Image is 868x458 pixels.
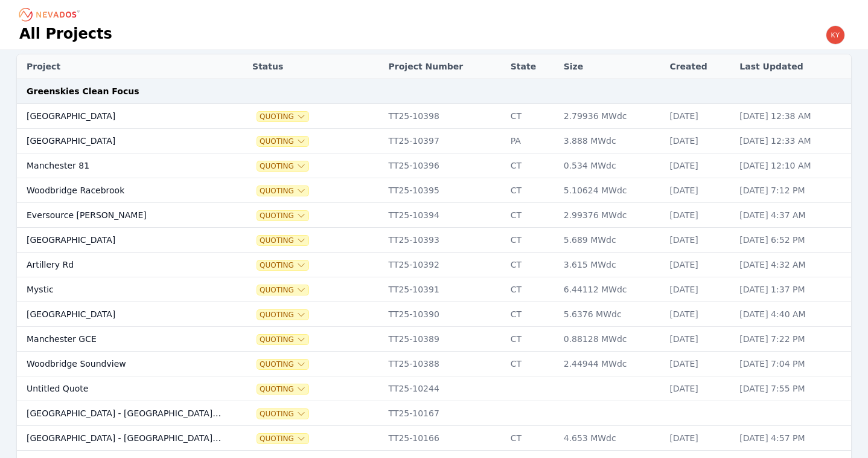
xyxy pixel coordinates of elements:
span: Quoting [257,335,308,344]
button: Quoting [257,260,308,270]
td: [DATE] [663,253,733,277]
td: Artillery Rd [17,253,229,277]
td: Greenskies Clean Focus [17,79,851,104]
td: 3.888 MWdc [558,129,664,153]
td: [DATE] [663,327,733,352]
tr: Manchester 81QuotingTT25-10396CT0.534 MWdc[DATE][DATE] 12:10 AM [17,153,851,178]
td: PA [505,129,558,153]
td: 4.653 MWdc [558,426,664,451]
td: CT [505,277,558,302]
td: TT25-10396 [383,153,505,178]
td: [DATE] 7:22 PM [733,327,851,352]
tr: [GEOGRAPHIC_DATA] - [GEOGRAPHIC_DATA], [GEOGRAPHIC_DATA]QuotingTT25-10166CT4.653 MWdc[DATE][DATE]... [17,426,851,451]
td: CT [505,426,558,451]
td: 2.99376 MWdc [558,203,664,228]
td: [DATE] [663,302,733,327]
button: Quoting [257,137,308,146]
h1: All Projects [19,24,112,44]
td: [DATE] [663,153,733,178]
td: [GEOGRAPHIC_DATA] [17,228,229,253]
tr: [GEOGRAPHIC_DATA]QuotingTT25-10390CT5.6376 MWdc[DATE][DATE] 4:40 AM [17,302,851,327]
th: Project Number [383,54,505,79]
td: 6.44112 MWdc [558,277,664,302]
span: Quoting [257,384,308,394]
td: CT [505,203,558,228]
tr: [GEOGRAPHIC_DATA]QuotingTT25-10393CT5.689 MWdc[DATE][DATE] 6:52 PM [17,228,851,253]
td: [DATE] 7:12 PM [733,178,851,203]
tr: Woodbridge SoundviewQuotingTT25-10388CT2.44944 MWdc[DATE][DATE] 7:04 PM [17,352,851,376]
th: Created [663,54,733,79]
button: Quoting [257,310,308,320]
td: Manchester 81 [17,153,229,178]
tr: Woodbridge RacebrookQuotingTT25-10395CT5.10624 MWdc[DATE][DATE] 7:12 PM [17,178,851,203]
td: [DATE] [663,228,733,253]
td: [DATE] 4:32 AM [733,253,851,277]
tr: [GEOGRAPHIC_DATA]QuotingTT25-10398CT2.79936 MWdc[DATE][DATE] 12:38 AM [17,104,851,129]
button: Quoting [257,211,308,221]
button: Quoting [257,112,308,121]
td: [DATE] [663,426,733,451]
th: Size [558,54,664,79]
button: Quoting [257,186,308,196]
td: Woodbridge Soundview [17,352,229,376]
button: Quoting [257,236,308,245]
td: CT [505,253,558,277]
td: Woodbridge Racebrook [17,178,229,203]
td: [DATE] [663,277,733,302]
td: Eversource [PERSON_NAME] [17,203,229,228]
td: [DATE] [663,376,733,401]
td: 0.88128 MWdc [558,327,664,352]
td: [DATE] 4:57 PM [733,426,851,451]
span: Quoting [257,360,308,369]
td: Untitled Quote [17,376,229,401]
td: TT25-10392 [383,253,505,277]
td: TT25-10388 [383,352,505,376]
td: [DATE] 7:04 PM [733,352,851,376]
td: [GEOGRAPHIC_DATA] - [GEOGRAPHIC_DATA], [GEOGRAPHIC_DATA] [17,426,229,451]
td: 5.689 MWdc [558,228,664,253]
th: State [505,54,558,79]
td: TT25-10394 [383,203,505,228]
td: [DATE] [663,203,733,228]
td: CT [505,228,558,253]
td: TT25-10166 [383,426,505,451]
tr: Untitled QuoteQuotingTT25-10244[DATE][DATE] 7:55 PM [17,376,851,401]
td: CT [505,104,558,129]
td: [DATE] 1:37 PM [733,277,851,302]
td: CT [505,352,558,376]
td: TT25-10389 [383,327,505,352]
button: Quoting [257,409,308,419]
button: Quoting [257,285,308,295]
td: TT25-10244 [383,376,505,401]
td: [DATE] 4:40 AM [733,302,851,327]
nav: Breadcrumb [19,5,83,24]
td: [GEOGRAPHIC_DATA] [17,302,229,327]
td: TT25-10398 [383,104,505,129]
td: [GEOGRAPHIC_DATA] - [GEOGRAPHIC_DATA], [GEOGRAPHIC_DATA] [17,401,229,426]
td: 5.10624 MWdc [558,178,664,203]
td: [DATE] 12:38 AM [733,104,851,129]
td: CT [505,153,558,178]
td: TT25-10393 [383,228,505,253]
td: [DATE] 6:52 PM [733,228,851,253]
td: 2.44944 MWdc [558,352,664,376]
td: [GEOGRAPHIC_DATA] [17,104,229,129]
button: Quoting [257,161,308,171]
td: 3.615 MWdc [558,253,664,277]
tr: [GEOGRAPHIC_DATA] - [GEOGRAPHIC_DATA], [GEOGRAPHIC_DATA]QuotingTT25-10167 [17,401,851,426]
tr: Artillery RdQuotingTT25-10392CT3.615 MWdc[DATE][DATE] 4:32 AM [17,253,851,277]
td: 2.79936 MWdc [558,104,664,129]
th: Project [17,54,229,79]
tr: MysticQuotingTT25-10391CT6.44112 MWdc[DATE][DATE] 1:37 PM [17,277,851,302]
td: [DATE] [663,129,733,153]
